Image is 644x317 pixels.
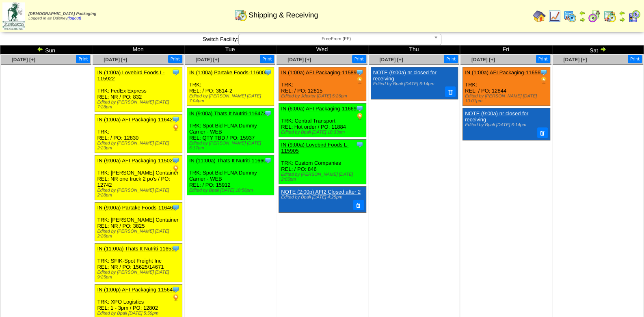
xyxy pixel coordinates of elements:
[373,82,454,86] div: Edited by Bpali [DATE] 6:14pm
[95,244,182,282] div: TRK: SFIK-Spot Freight Inc REL: NR / PO: 15625/14671
[196,57,219,63] a: [DATE] [+]
[172,115,180,123] img: Tooltip
[95,114,182,153] div: TRK: REL: / PO: 12830
[95,203,182,241] div: TRK: [PERSON_NAME] Container REL: NR / PO: 3825
[373,69,437,82] a: NOTE (9:00a) nr closed for receiving
[189,69,268,75] a: IN (1:00a) Partake Foods-116005
[465,110,528,123] a: NOTE (9:00a) nr closed for receiving
[281,189,361,195] a: NOTE (2:00p) AFI2 Closed after 2
[97,157,175,164] a: IN (9:00a) AFI Packaging-115028
[465,69,543,75] a: IN (1:00a) AFI Packaging-116569
[12,57,35,63] a: [DATE] [+]
[184,45,276,54] td: Tue
[460,45,552,54] td: Fri
[234,9,247,22] img: calendarinout.gif
[97,188,182,198] div: Edited by [PERSON_NAME] [DATE] 2:28pm
[279,140,366,184] div: TRK: Custom Companies REL: / PO: 846
[97,141,182,151] div: Edited by [PERSON_NAME] [DATE] 2:23pm
[95,67,182,112] div: TRK: FedEx Express REL: NR / PO: 832
[97,287,175,293] a: IN (1:00p) AFI Packaging-115640
[172,156,180,164] img: Tooltip
[588,10,601,23] img: calendarblend.gif
[600,46,606,52] img: arrowright.gif
[97,311,182,316] div: Edited by Bpali [DATE] 5:59pm
[28,12,96,16] span: [DEMOGRAPHIC_DATA] Packaging
[552,45,644,54] td: Sat
[264,156,272,164] img: Tooltip
[189,94,274,104] div: Edited by [PERSON_NAME] [DATE] 7:04pm
[264,109,272,117] img: Tooltip
[533,10,546,23] img: home.gif
[287,57,311,63] a: [DATE] [+]
[281,106,359,112] a: IN (6:00a) AFI Packaging-116697
[579,16,586,23] img: arrowright.gif
[97,69,164,82] a: IN (1:00a) Lovebird Foods L-115922
[0,45,92,54] td: Sun
[540,76,548,84] img: PO
[281,130,365,135] div: Edited by Bpali [DATE] 10:33pm
[189,157,269,164] a: IN (11:00a) Thats It Nutriti-116602
[67,16,81,21] a: (logout)
[92,45,184,54] td: Mon
[579,10,586,16] img: arrowleft.gif
[352,55,366,63] button: Print
[356,140,364,149] img: Tooltip
[168,55,182,63] button: Print
[187,108,274,153] div: TRK: Spot Bid FLNA Dummy Carrier - WEB REL: QTY TBD / PO: 15937
[95,155,182,200] div: TRK: [PERSON_NAME] Container REL: NR one truck 2 po's / PO: 12742
[249,11,318,19] span: Shipping & Receiving
[76,55,90,63] button: Print
[279,104,366,137] div: TRK: Central Transport REL: Hot order / PO: 11884
[356,76,364,84] img: PO
[2,2,25,30] img: zoroco-logo-small.webp
[279,67,366,101] div: TRK: REL: / PO: 12815
[281,195,362,200] div: Edited by Bpali [DATE] 4:25pm
[189,188,274,193] div: Edited by Bpali [DATE] 10:56pm
[628,55,642,63] button: Print
[353,200,364,210] button: Delete Note
[172,244,180,252] img: Tooltip
[187,155,274,195] div: TRK: Spot Bid FLNA Dummy Carrier - WEB REL: / PO: 15912
[276,45,368,54] td: Wed
[172,68,180,76] img: Tooltip
[564,10,577,23] img: calendarprod.gif
[97,229,182,239] div: Edited by [PERSON_NAME] [DATE] 2:26pm
[97,270,182,280] div: Edited by [PERSON_NAME] [DATE] 9:25pm
[548,10,561,23] img: line_graph.gif
[264,68,272,76] img: Tooltip
[189,141,274,151] div: Edited by [PERSON_NAME] [DATE] 6:17pm
[37,46,43,52] img: arrowleft.gif
[536,55,550,63] button: Print
[104,57,127,63] a: [DATE] [+]
[465,123,546,127] div: Edited by Bpali [DATE] 6:14pm
[28,12,96,21] span: Logged in as Ddisney
[97,100,182,110] div: Edited by [PERSON_NAME] [DATE] 7:28pm
[281,172,365,182] div: Edited by [PERSON_NAME] [DATE] 2:05pm
[540,68,548,76] img: Tooltip
[356,112,364,121] img: PO
[97,116,175,123] a: IN (1:00a) AFI Packaging-116427
[356,68,364,76] img: Tooltip
[471,57,495,63] a: [DATE] [+]
[189,110,266,116] a: IN (9:00a) Thats It Nutriti-116473
[628,10,641,23] img: calendarcustomer.gif
[172,293,180,302] img: PO
[445,86,456,97] button: Delete Note
[463,67,550,106] div: TRK: REL: / PO: 12844
[379,57,403,63] a: [DATE] [+]
[172,285,180,293] img: Tooltip
[281,69,359,75] a: IN (1:00a) AFI Packaging-115899
[281,142,348,154] a: IN (9:00a) Lovebird Foods L-115905
[242,34,430,44] span: FreeFrom (FF)
[444,55,458,63] button: Print
[281,94,365,99] div: Edited by Jdexter [DATE] 5:26pm
[356,104,364,112] img: Tooltip
[97,205,176,211] a: IN (9:00a) Partake Foods-116463
[603,10,616,23] img: calendarinout.gif
[563,57,587,63] a: [DATE] [+]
